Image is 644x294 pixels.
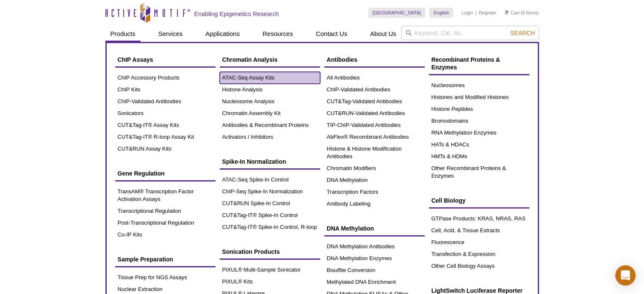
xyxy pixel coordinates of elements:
[324,119,425,131] a: TIP-ChIP-Validated Antibodies
[115,251,216,267] a: Sample Preparation
[324,253,425,264] a: DNA Methylation Enzymes
[429,139,529,151] a: HATs & HDACs
[462,10,473,16] a: Login
[115,84,216,96] a: ChIP Kits
[324,162,425,174] a: Chromatin Modifiers
[257,26,298,42] a: Resources
[324,186,425,198] a: Transcription Factors
[115,131,216,143] a: CUT&Tag-IT® R-loop Assay Kit
[115,107,216,119] a: Sonicators
[115,72,216,84] a: ChIP Accessory Products
[510,30,535,36] span: Search
[222,248,280,255] span: Sonication Products
[220,264,320,276] a: PIXUL® Multi-Sample Sonicator
[311,26,352,42] a: Contact Us
[115,52,216,68] a: ChIP Assays
[118,256,174,263] span: Sample Preparation
[220,244,320,260] a: Sonication Products
[615,265,636,286] div: Open Intercom Messenger
[115,119,216,131] a: CUT&Tag-IT® Assay Kits
[505,10,509,14] img: Your Cart
[220,174,320,186] a: ATAC-Seq Spike-In Control
[324,131,425,143] a: AbFlex® Recombinant Antibodies
[220,72,320,84] a: ATAC-Seq Assay Kits
[324,96,425,107] a: CUT&Tag-Validated Antibodies
[324,52,425,68] a: Antibodies
[505,8,539,18] li: (0 items)
[429,91,529,103] a: Histones and Modified Histones
[220,52,320,68] a: Chromatin Analysis
[324,276,425,288] a: Methylated DNA Enrichment
[368,8,426,18] a: [GEOGRAPHIC_DATA]
[194,10,279,18] h2: Enabling Epigenetics Research
[429,225,529,236] a: Cell, Acid, & Tissue Extracts
[115,96,216,107] a: ChIP-Validated Antibodies
[324,84,425,96] a: ChIP-Validated Antibodies
[429,115,529,127] a: Bromodomains
[220,131,320,143] a: Activators / Inhibitors
[324,174,425,186] a: DNA Methylation
[222,158,286,165] span: Spike-In Normalization
[327,225,374,232] span: DNA Methylation
[220,186,320,198] a: ChIP-Seq Spike-In Normalization
[429,260,529,272] a: Other Cell Biology Assays
[429,151,529,162] a: HMTs & HDMs
[105,26,141,42] a: Products
[220,221,320,233] a: CUT&Tag-IT® Spike-In Control, R-loop
[505,10,520,16] a: Cart
[220,107,320,119] a: Chromatin Assembly Kit
[324,264,425,276] a: Bisulfite Conversion
[220,119,320,131] a: Antibodies & Recombinant Proteins
[118,56,153,63] span: ChIP Assays
[431,56,500,71] span: Recombinant Proteins & Enzymes
[429,162,529,182] a: Other Recombinant Proteins & Enzymes
[327,56,357,63] span: Antibodies
[153,26,188,42] a: Services
[220,84,320,96] a: Histone Analysis
[365,26,401,42] a: About Us
[429,103,529,115] a: Histone Peptides
[508,29,537,37] button: Search
[220,154,320,170] a: Spike-In Normalization
[115,217,216,229] a: Post-Transcriptional Regulation
[429,8,453,18] a: English
[324,107,425,119] a: CUT&RUN-Validated Antibodies
[220,209,320,221] a: CUT&Tag-IT® Spike-In Control
[220,96,320,107] a: Nucleosome Analysis
[429,248,529,260] a: Transfection & Expression
[475,8,477,18] li: |
[118,170,165,177] span: Gene Regulation
[115,272,216,283] a: Tissue Prep for NGS Assays
[115,229,216,241] a: Co-IP Kits
[222,56,278,63] span: Chromatin Analysis
[220,198,320,209] a: CUT&RUN Spike-In Control
[429,52,529,75] a: Recombinant Proteins & Enzymes
[401,26,539,40] input: Keyword, Cat. No.
[429,127,529,139] a: RNA Methylation Enzymes
[324,220,425,236] a: DNA Methylation
[115,143,216,155] a: CUT&RUN Assay Kits
[431,197,466,204] span: Cell Biology
[324,72,425,84] a: All Antibodies
[115,165,216,181] a: Gene Regulation
[115,205,216,217] a: Transcriptional Regulation
[429,192,529,209] a: Cell Biology
[429,80,529,91] a: Nucleosomes
[324,241,425,253] a: DNA Methylation Antibodies
[479,10,496,16] a: Register
[324,143,425,162] a: Histone & Histone Modification Antibodies
[115,186,216,205] a: TransAM® Transcription Factor Activation Assays
[220,276,320,288] a: PIXUL® Kits
[200,26,245,42] a: Applications
[429,213,529,225] a: GTPase Products: KRAS, NRAS, RAS
[324,198,425,210] a: Antibody Labeling
[429,236,529,248] a: Fluorescence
